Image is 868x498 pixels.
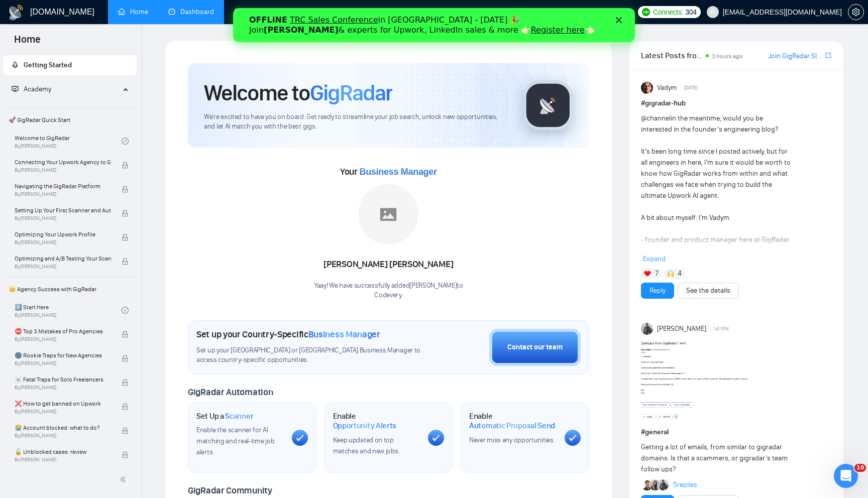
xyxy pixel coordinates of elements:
[641,339,762,419] img: F09KZHZ3YSU-Screenshot%202025-10-07%20at%2012.39.21%E2%80%AFPM.png
[768,51,823,62] a: Join GigRadar Slack Community
[4,55,137,75] li: Getting Started
[469,411,557,431] h1: Enable
[15,433,111,439] span: By [PERSON_NAME]
[657,82,677,93] span: Vadym
[713,324,729,333] span: 1:41 PM
[825,51,831,60] a: export
[15,215,111,221] span: By [PERSON_NAME]
[204,79,392,106] h1: Welcome to
[653,7,683,18] span: Connects:
[314,291,463,300] p: Codevery .
[234,8,271,16] a: searchScanner
[12,85,19,92] span: fund-projection-screen
[15,181,111,191] span: Navigating the GigRadar Platform
[643,255,666,263] span: Expand
[12,61,19,68] span: rocket
[122,162,129,169] span: lock
[15,423,111,433] span: 😭 Account blocked: what to do?
[657,323,706,334] span: [PERSON_NAME]
[848,8,863,16] span: setting
[188,485,272,496] span: GigRadar Community
[122,138,129,145] span: check-circle
[641,49,703,62] span: Latest Posts from the GigRadar Community
[298,17,352,27] a: Register here
[225,411,253,421] span: Scanner
[825,51,831,59] span: export
[122,403,129,410] span: lock
[489,329,581,366] button: Contact our team
[709,9,716,16] span: user
[685,7,696,18] span: 304
[204,112,507,132] span: We're excited to have you on board. Get ready to streamline your job search, unlock new opportuni...
[5,279,136,299] span: 👑 Agency Success with GigRadar
[122,379,129,386] span: lock
[340,166,437,177] span: Your
[15,167,111,173] span: By [PERSON_NAME]
[122,307,129,314] span: check-circle
[333,436,400,455] span: Keep updated on top matches and new jobs.
[641,479,653,490] img: Tushar Chopada
[314,281,463,300] div: Yaay! We have successfully added [PERSON_NAME] to
[848,8,864,16] a: setting
[308,329,380,340] span: Business Manager
[641,114,671,122] span: @channel
[658,479,669,490] img: Myroslav Koval
[188,387,273,398] span: GigRadar Automation
[122,355,129,362] span: lock
[667,270,674,277] img: 🙌
[678,283,739,299] button: See the details
[642,8,650,16] img: upwork-logo.png
[469,436,555,444] span: Never miss any opportunities.
[15,457,111,463] span: By [PERSON_NAME]
[641,283,674,299] button: Reply
[15,326,111,336] span: ⛔ Top 3 Mistakes of Pro Agencies
[310,79,392,106] span: GigRadar
[15,360,111,366] span: By [PERSON_NAME]
[848,4,864,20] button: setting
[15,254,111,264] span: Optimizing and A/B Testing Your Scanner for Better Results
[15,385,111,391] span: By [PERSON_NAME]
[15,409,111,415] span: By [PERSON_NAME]
[196,329,380,340] h1: Set up your Country-Specific
[314,256,463,273] div: [PERSON_NAME] [PERSON_NAME]
[641,113,793,411] div: in the meantime, would you be interested in the founder’s engineering blog? It’s been long time s...
[641,98,831,109] h1: # gigradar-hub
[15,447,111,457] span: 🔓 Unblocked cases: review
[641,427,831,438] h1: # general
[6,32,49,53] span: Home
[196,411,253,421] h1: Set Up a
[523,80,573,131] img: gigradar-logo.png
[469,421,555,431] span: Automatic Proposal Send
[12,85,51,93] span: Academy
[649,285,666,296] a: Reply
[15,350,111,360] span: 🌚 Rookie Traps for New Agencies
[684,83,697,92] span: [DATE]
[15,205,111,215] span: Setting Up Your First Scanner and Auto-Bidder
[8,5,24,21] img: logo
[15,191,111,197] span: By [PERSON_NAME]
[196,346,427,365] span: Set up your [GEOGRAPHIC_DATA] or [GEOGRAPHIC_DATA] Business Manager to access country-specific op...
[333,421,397,431] span: Opportunity Alerts
[122,258,129,265] span: lock
[15,130,122,152] a: Welcome to GigRadarBy[PERSON_NAME]
[834,464,858,488] iframe: Intercom live chat
[15,399,111,409] span: ❌ How to get banned on Upwork
[854,464,866,472] span: 10
[15,239,111,245] span: By [PERSON_NAME]
[641,82,653,94] img: Vadym
[233,8,635,42] iframe: Intercom live chat banner
[678,269,682,279] span: 4
[712,53,743,60] span: 3 hours ago
[122,331,129,338] span: lock
[122,451,129,458] span: lock
[655,269,659,279] span: 7
[118,8,148,16] a: homeHome
[122,210,129,217] span: lock
[122,234,129,241] span: lock
[333,411,420,431] h1: Enable
[649,479,661,490] img: Mariia Heshka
